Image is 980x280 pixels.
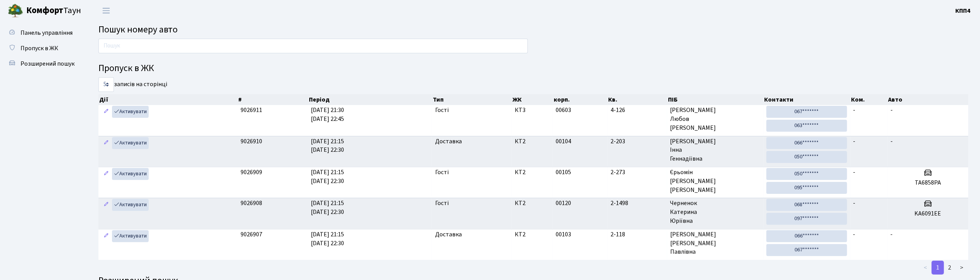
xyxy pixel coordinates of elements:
span: [DATE] 21:15 [DATE] 22:30 [311,199,344,216]
a: > [956,261,968,275]
span: Пошук номеру авто [98,23,178,36]
span: 00120 [556,199,571,207]
span: Доставка [435,137,462,146]
span: 00103 [556,230,571,239]
span: - [853,230,856,239]
span: [DATE] 21:15 [DATE] 22:30 [311,137,344,154]
b: Комфорт [26,4,63,17]
a: КПП4 [956,6,971,15]
span: Гості [435,168,449,177]
span: [DATE] 21:30 [DATE] 22:45 [311,106,344,123]
th: Контакти [763,94,850,105]
th: Кв. [608,94,667,105]
span: [DATE] 21:15 [DATE] 22:30 [311,168,344,185]
span: Доставка [435,230,462,239]
h4: Пропуск в ЖК [98,63,968,74]
span: КТ3 [515,106,549,115]
a: Активувати [112,137,149,149]
span: 9026911 [241,106,262,114]
span: - [853,168,856,176]
span: 00104 [556,137,571,146]
th: Авто [888,94,969,105]
input: Пошук [98,39,528,53]
th: # [238,94,308,105]
span: Панель управління [20,29,73,37]
span: Єрьомін [PERSON_NAME] [PERSON_NAME] [670,168,760,195]
a: Панель управління [4,25,81,41]
img: logo.png [8,3,23,19]
span: 2-203 [610,137,664,146]
select: записів на сторінці [98,77,114,92]
span: Таун [26,4,81,17]
span: 2-273 [610,168,664,177]
h5: KA6091EE [890,210,965,217]
a: Активувати [112,230,149,242]
span: [PERSON_NAME] Інна Геннадіївна [670,137,760,164]
span: [PERSON_NAME] [PERSON_NAME] Павлівна [670,230,760,257]
a: Редагувати [102,199,111,211]
span: 2-1498 [610,199,664,208]
span: - [890,230,893,239]
a: Редагувати [102,106,111,118]
span: 9026907 [241,230,262,239]
span: КТ2 [515,199,549,208]
span: - [890,106,893,114]
span: 9026910 [241,137,262,146]
a: Активувати [112,199,149,211]
span: 00603 [556,106,571,114]
a: Редагувати [102,230,111,242]
span: - [853,106,856,114]
a: Редагувати [102,137,111,149]
span: 9026909 [241,168,262,176]
th: Дії [98,94,238,105]
th: Ком. [850,94,888,105]
th: Період [308,94,432,105]
span: КТ2 [515,168,549,177]
h5: ТА6858РА [890,179,965,187]
th: ПІБ [667,94,763,105]
span: Черненок Катерина Юріївна [670,199,760,226]
span: [DATE] 21:15 [DATE] 22:30 [311,230,344,248]
span: [PERSON_NAME] Любов [PERSON_NAME] [670,106,760,132]
a: 1 [932,261,944,275]
a: Пропуск в ЖК [4,41,81,56]
span: Пропуск в ЖК [20,44,58,53]
th: корп. [553,94,608,105]
span: - [853,199,856,207]
span: Гості [435,199,449,208]
span: 4-126 [610,106,664,115]
button: Переключити навігацію [97,4,116,17]
span: Гості [435,106,449,115]
span: 9026908 [241,199,262,207]
label: записів на сторінці [98,77,167,92]
span: - [853,137,856,146]
span: Розширений пошук [20,59,75,68]
a: Активувати [112,106,149,118]
a: Редагувати [102,168,111,180]
span: 00105 [556,168,571,176]
span: - [890,137,893,146]
span: КТ2 [515,137,549,146]
th: Тип [432,94,512,105]
a: Розширений пошук [4,56,81,71]
a: 2 [944,261,956,275]
span: КТ2 [515,230,549,239]
a: Активувати [112,168,149,180]
th: ЖК [512,94,553,105]
span: 2-118 [610,230,664,239]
